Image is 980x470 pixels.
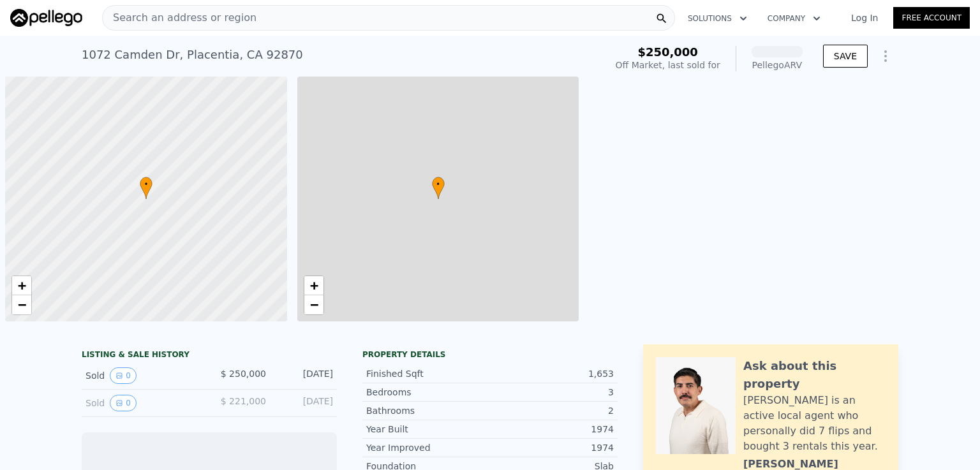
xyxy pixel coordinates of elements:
div: • [140,177,152,199]
span: • [140,179,152,190]
div: Pellego ARV [752,59,803,71]
div: 3 [490,386,614,399]
a: Zoom in [304,276,323,295]
button: Show Options [873,43,898,69]
img: Pellego [10,9,82,27]
div: LISTING & SALE HISTORY [82,349,337,362]
a: Free Account [893,7,970,29]
a: Zoom in [12,276,31,295]
span: − [18,297,26,312]
a: Zoom out [304,295,323,314]
div: Off Market, last sold for [616,59,720,71]
button: View historical data [110,395,137,411]
div: Bathrooms [366,404,490,417]
div: 1974 [490,423,614,436]
div: Property details [362,349,618,360]
button: View historical data [110,367,137,384]
div: Ask about this property [743,357,886,393]
div: Year Improved [366,441,490,454]
span: $ 221,000 [221,396,266,406]
span: − [309,297,318,312]
div: Year Built [366,423,490,436]
span: $250,000 [637,45,698,59]
div: [DATE] [276,395,333,411]
span: Search an address or region [103,10,256,26]
div: 2 [490,404,614,417]
div: 1,653 [490,367,614,380]
div: [DATE] [276,367,333,384]
div: 1974 [490,441,614,454]
span: + [18,277,26,293]
button: Solutions [678,7,757,30]
button: SAVE [823,45,868,68]
div: Sold [85,395,199,411]
div: Bedrooms [366,386,490,399]
div: Sold [85,367,199,384]
div: 1072 Camden Dr , Placentia , CA 92870 [82,46,303,64]
span: $ 250,000 [221,369,266,379]
button: Company [757,7,831,30]
span: + [309,277,318,293]
a: Log In [836,11,893,24]
span: • [432,179,445,190]
div: [PERSON_NAME] is an active local agent who personally did 7 flips and bought 3 rentals this year. [743,393,886,454]
a: Zoom out [12,295,31,314]
div: Finished Sqft [366,367,490,380]
div: • [432,177,445,199]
